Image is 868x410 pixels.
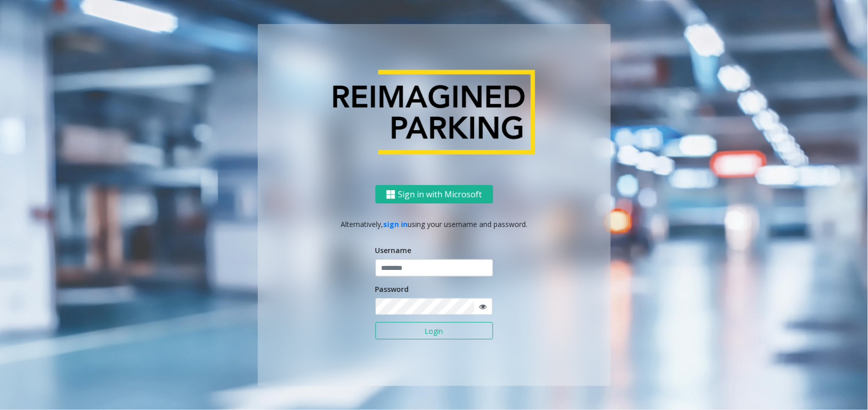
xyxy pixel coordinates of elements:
[375,245,412,256] label: Username
[375,322,493,339] button: Login
[375,185,493,204] button: Sign in with Microsoft
[375,284,409,294] label: Password
[383,219,408,229] a: sign in
[268,219,600,230] p: Alternatively, using your username and password.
